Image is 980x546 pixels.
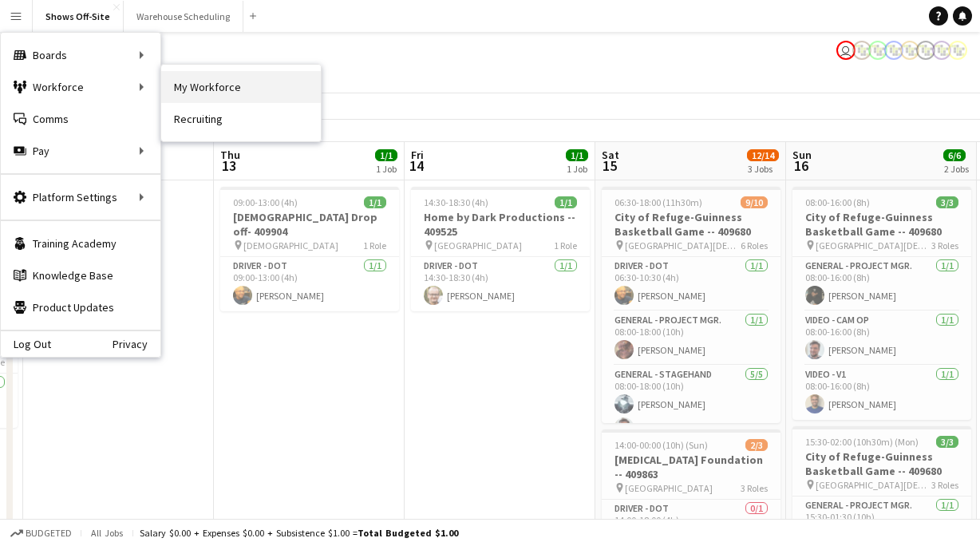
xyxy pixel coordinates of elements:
[140,527,458,539] div: Salary $0.00 + Expenses $0.00 + Subsistence $1.00 =
[741,482,768,494] span: 3 Roles
[566,149,588,161] span: 1/1
[614,439,708,451] span: 14:00-00:00 (10h) (Sun)
[375,149,397,161] span: 1/1
[411,257,590,311] app-card-role: Driver - DOT1/114:30-18:30 (4h)[PERSON_NAME]
[792,366,971,420] app-card-role: Video - V11/108:00-16:00 (8h)[PERSON_NAME]
[1,227,160,259] a: Training Academy
[602,453,780,481] h3: [MEDICAL_DATA] Foundation -- 409863
[1,103,160,135] a: Comms
[944,163,969,175] div: 2 Jobs
[792,257,971,311] app-card-role: General - Project Mgr.1/108:00-16:00 (8h)[PERSON_NAME]
[424,196,488,208] span: 14:30-18:30 (4h)
[1,39,160,71] div: Boards
[8,524,74,542] button: Budgeted
[220,148,240,162] span: Thu
[218,156,240,175] span: 13
[1,135,160,167] div: Pay
[363,239,386,251] span: 1 Role
[602,148,619,162] span: Sat
[220,187,399,311] app-job-card: 09:00-13:00 (4h)1/1[DEMOGRAPHIC_DATA] Drop off- 409904 [DEMOGRAPHIC_DATA]1 RoleDriver - DOT1/109:...
[805,436,919,448] span: 15:30-02:00 (10h30m) (Mon)
[932,41,951,60] app-user-avatar: Labor Coordinator
[124,1,243,32] button: Warehouse Scheduling
[33,1,124,32] button: Shows Off-Site
[741,239,768,251] span: 6 Roles
[741,196,768,208] span: 9/10
[816,479,931,491] span: [GEOGRAPHIC_DATA][DEMOGRAPHIC_DATA]
[792,210,971,239] h3: City of Refuge-Guinness Basketball Game -- 409680
[434,239,522,251] span: [GEOGRAPHIC_DATA]
[376,163,397,175] div: 1 Job
[88,527,126,539] span: All jobs
[614,196,702,208] span: 06:30-18:00 (11h30m)
[792,449,971,478] h3: City of Refuge-Guinness Basketball Game -- 409680
[602,210,780,239] h3: City of Refuge-Guinness Basketball Game -- 409680
[411,210,590,239] h3: Home by Dark Productions -- 409525
[364,196,386,208] span: 1/1
[916,41,935,60] app-user-avatar: Labor Coordinator
[1,181,160,213] div: Platform Settings
[1,338,51,350] a: Log Out
[602,187,780,423] app-job-card: 06:30-18:00 (11h30m)9/10City of Refuge-Guinness Basketball Game -- 409680 [GEOGRAPHIC_DATA][DEMOG...
[868,41,887,60] app-user-avatar: Labor Coordinator
[900,41,919,60] app-user-avatar: Labor Coordinator
[411,148,424,162] span: Fri
[567,163,587,175] div: 1 Job
[805,196,870,208] span: 08:00-16:00 (8h)
[599,156,619,175] span: 15
[625,482,713,494] span: [GEOGRAPHIC_DATA]
[358,527,458,539] span: Total Budgeted $1.00
[790,156,812,175] span: 16
[792,148,812,162] span: Sun
[747,149,779,161] span: 12/14
[748,163,778,175] div: 3 Jobs
[220,257,399,311] app-card-role: Driver - DOT1/109:00-13:00 (4h)[PERSON_NAME]
[936,196,958,208] span: 3/3
[220,210,399,239] h3: [DEMOGRAPHIC_DATA] Drop off- 409904
[792,311,971,366] app-card-role: Video - Cam Op1/108:00-16:00 (8h)[PERSON_NAME]
[243,239,338,251] span: [DEMOGRAPHIC_DATA]
[1,291,160,323] a: Product Updates
[1,71,160,103] div: Workforce
[233,196,298,208] span: 09:00-13:00 (4h)
[602,366,780,512] app-card-role: General - Stagehand5/508:00-18:00 (10h)[PERSON_NAME][PERSON_NAME]
[161,71,321,103] a: My Workforce
[409,156,424,175] span: 14
[931,239,958,251] span: 3 Roles
[602,257,780,311] app-card-role: Driver - DOT1/106:30-10:30 (4h)[PERSON_NAME]
[161,103,321,135] a: Recruiting
[411,187,590,311] app-job-card: 14:30-18:30 (4h)1/1Home by Dark Productions -- 409525 [GEOGRAPHIC_DATA]1 RoleDriver - DOT1/114:30...
[26,528,72,539] span: Budgeted
[884,41,903,60] app-user-avatar: Labor Coordinator
[554,239,577,251] span: 1 Role
[931,479,958,491] span: 3 Roles
[836,41,856,60] app-user-avatar: Toryn Tamborello
[852,41,871,60] app-user-avatar: Labor Coordinator
[625,239,741,251] span: [GEOGRAPHIC_DATA][DEMOGRAPHIC_DATA]
[113,338,160,350] a: Privacy
[602,311,780,366] app-card-role: General - Project Mgr.1/108:00-18:00 (10h)[PERSON_NAME]
[948,41,967,60] app-user-avatar: Labor Coordinator
[943,149,966,161] span: 6/6
[936,436,958,448] span: 3/3
[816,239,931,251] span: [GEOGRAPHIC_DATA][DEMOGRAPHIC_DATA]
[792,187,971,420] app-job-card: 08:00-16:00 (8h)3/3City of Refuge-Guinness Basketball Game -- 409680 [GEOGRAPHIC_DATA][DEMOGRAPHI...
[1,259,160,291] a: Knowledge Base
[555,196,577,208] span: 1/1
[745,439,768,451] span: 2/3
